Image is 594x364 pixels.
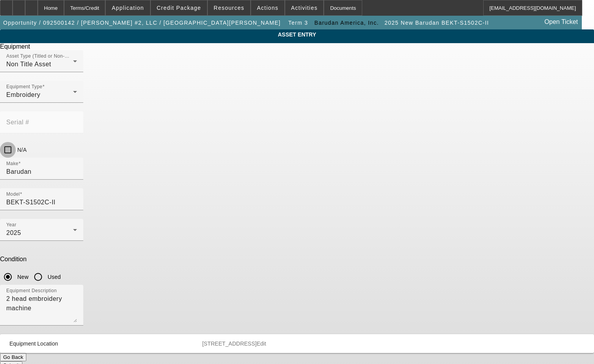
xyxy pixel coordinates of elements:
span: Equipment Location [9,340,58,347]
a: Open Ticket [541,15,581,29]
button: Activities [285,0,324,15]
span: 2025 New Barudan BEKT-S1502C-II [385,20,489,26]
span: Actions [257,5,279,11]
button: Resources [208,0,250,15]
label: Used [46,273,61,281]
mat-label: Equipment Type [6,84,42,89]
mat-label: Serial # [6,119,29,126]
span: Non Title Asset [6,61,51,67]
span: Edit [257,340,266,347]
label: New [16,273,29,281]
button: Credit Package [151,0,207,15]
span: Barudan America, Inc. [314,20,379,26]
mat-label: Equipment Description [6,288,57,293]
span: Activities [291,5,318,11]
span: Opportunity / 092500142 / [PERSON_NAME] #2, LLC / [GEOGRAPHIC_DATA][PERSON_NAME] [3,20,280,26]
span: Credit Package [157,5,201,11]
span: Embroidery [6,91,40,98]
span: Resources [214,5,244,11]
button: Application [106,0,150,15]
span: Application [112,5,144,11]
span: [STREET_ADDRESS] [202,340,257,347]
button: Term 3 [286,16,311,30]
mat-label: Make [6,161,18,166]
span: Term 3 [288,20,308,26]
button: Barudan America, Inc. [312,16,381,30]
button: Actions [251,0,284,15]
mat-label: Year [6,222,16,227]
span: 2025 [6,229,21,236]
span: ASSET ENTRY [6,31,588,38]
label: N/A [16,146,27,154]
button: 2025 New Barudan BEKT-S1502C-II [383,16,491,30]
mat-label: Model [6,192,20,197]
span: Delete asset [563,5,587,9]
mat-label: Asset Type (Titled or Non-Titled) [6,54,79,59]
